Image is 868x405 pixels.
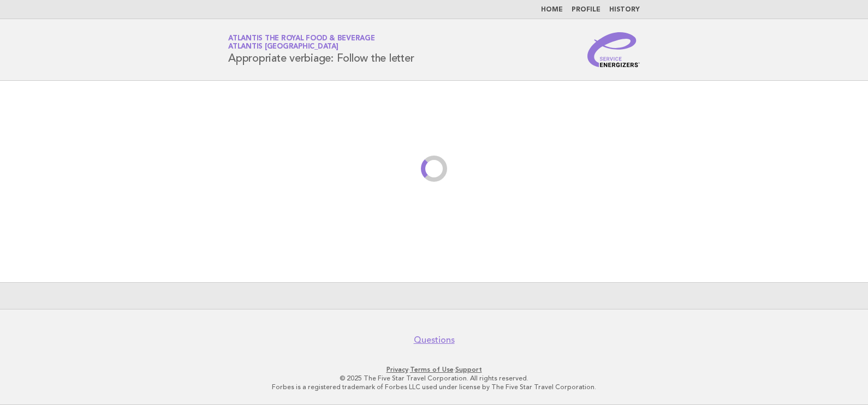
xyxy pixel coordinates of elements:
[100,383,768,391] p: Forbes is a registered trademark of Forbes LLC used under license by The Five Star Travel Corpora...
[228,35,375,50] a: Atlantis the Royal Food & BeverageAtlantis [GEOGRAPHIC_DATA]
[455,366,482,373] a: Support
[228,44,338,51] span: Atlantis [GEOGRAPHIC_DATA]
[414,335,455,346] a: Questions
[100,374,768,383] p: © 2025 The Five Star Travel Corporation. All rights reserved.
[387,366,408,373] a: Privacy
[410,366,454,373] a: Terms of Use
[609,7,640,13] a: History
[100,365,768,374] p: · ·
[587,32,640,67] img: Service Energizers
[228,35,414,64] h1: Appropriate verbiage: Follow the letter
[541,7,563,13] a: Home
[572,7,601,13] a: Profile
